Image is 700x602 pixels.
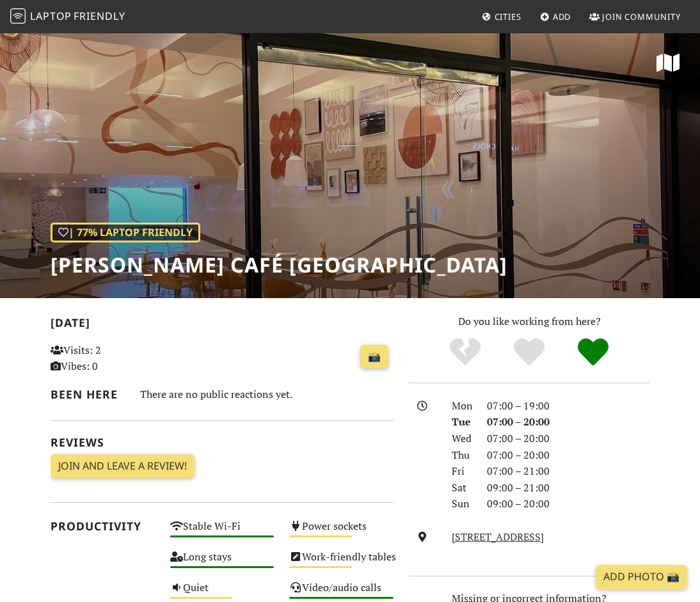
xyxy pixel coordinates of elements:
div: No [433,337,497,368]
a: Join Community [584,5,686,28]
a: Add [535,5,577,28]
div: Sat [444,480,480,496]
div: Wed [444,431,480,447]
div: Long stays [163,548,282,578]
p: Visits: 2 Vibes: 0 [51,342,155,375]
div: 07:00 – 19:00 [479,398,657,415]
h1: [PERSON_NAME] Café [GEOGRAPHIC_DATA] [51,253,507,277]
div: 09:00 – 21:00 [479,480,657,496]
div: Fri [444,463,480,480]
div: Yes [497,337,561,368]
p: Do you like working from here? [409,313,649,330]
div: 07:00 – 20:00 [479,447,657,464]
div: | 77% Laptop Friendly [51,223,200,243]
a: Cities [477,5,527,28]
span: Laptop [30,9,72,23]
div: There are no public reactions yet. [140,385,394,404]
div: 07:00 – 20:00 [479,414,657,431]
div: 07:00 – 20:00 [479,431,657,447]
div: Definitely! [561,337,625,368]
div: Work-friendly tables [282,548,401,578]
div: Sun [444,496,480,512]
div: 07:00 – 21:00 [479,463,657,480]
div: Thu [444,447,480,464]
span: Cities [495,11,521,22]
img: LaptopFriendly [10,8,26,24]
div: 09:00 – 20:00 [479,496,657,512]
h2: Productivity [51,519,155,533]
a: Add Photo 📸 [596,565,687,589]
div: Power sockets [282,517,401,548]
a: [STREET_ADDRESS] [452,530,544,544]
span: Join Community [602,11,681,22]
h2: Reviews [51,436,394,449]
span: Friendly [74,9,125,23]
div: Stable Wi-Fi [163,517,282,548]
h2: Been here [51,388,125,401]
span: Add [553,11,571,22]
div: Tue [444,414,480,431]
a: LaptopFriendly LaptopFriendly [10,6,125,28]
a: Join and leave a review! [51,454,195,479]
div: Mon [444,398,480,415]
a: 📸 [360,345,388,369]
h2: [DATE] [51,316,394,335]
